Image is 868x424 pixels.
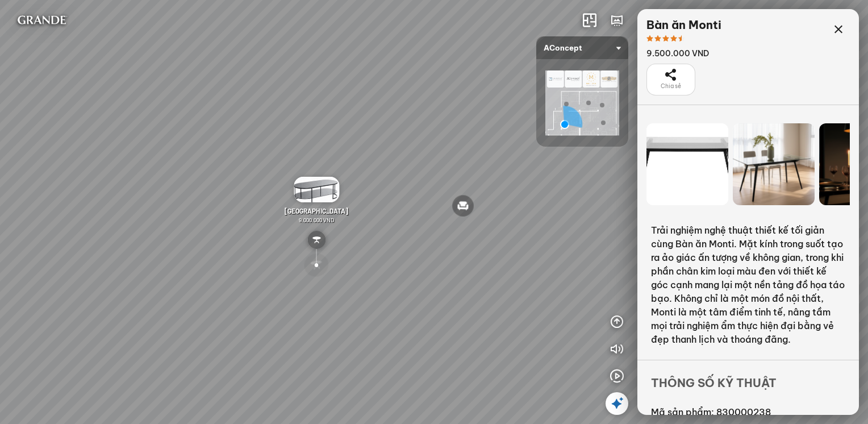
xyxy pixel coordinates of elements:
[307,231,325,249] img: type_coffee_tab_MR3NY3RXHCN6.svg
[545,70,619,135] img: AConcept_CTMHTJT2R6E4.png
[637,360,859,392] div: Thông số kỹ thuật
[544,36,621,59] span: AConcept
[651,405,845,419] li: Mã sản phẩm: 830000238
[294,177,339,202] img: B_n_cafe_Novill_TM3FFJ4WYM4G.gif
[646,18,721,32] div: Bàn ăn Monti
[646,35,653,42] span: star
[285,207,348,215] span: [GEOGRAPHIC_DATA]
[654,35,661,42] span: star
[651,223,845,346] p: Trải nghiệm nghệ thuật thiết kế tối giản cùng Bàn ăn Monti. Mặt kính trong suốt tạo ra ảo giác ấn...
[678,35,685,42] span: star
[662,35,669,42] span: star
[661,82,681,91] span: Chia sẻ
[9,9,74,32] img: logo
[646,48,721,59] div: 9.500.000 VND
[299,217,334,223] span: 9.000.000 VND
[670,35,677,42] span: star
